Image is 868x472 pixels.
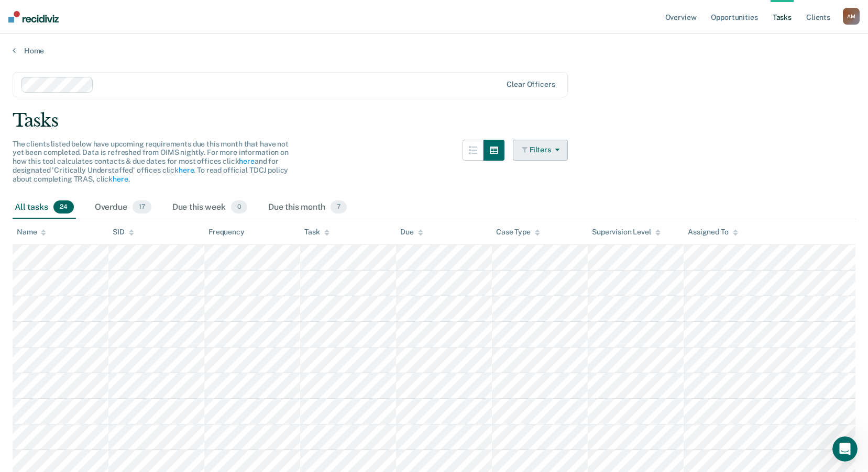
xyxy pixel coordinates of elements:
[496,228,540,237] div: Case Type
[507,80,555,89] div: Clear officers
[17,228,46,237] div: Name
[239,157,254,165] a: here
[843,8,860,25] div: A M
[133,200,151,214] span: 17
[13,110,855,131] div: Tasks
[331,200,347,214] span: 7
[113,228,134,237] div: SID
[113,175,128,183] a: here
[8,11,59,23] img: Recidiviz
[208,228,245,237] div: Frequency
[13,140,289,183] span: The clients listed below have upcoming requirements due this month that have not yet been complet...
[53,200,74,214] span: 24
[170,196,249,219] div: Due this week0
[832,436,858,462] iframe: Intercom live chat
[179,166,194,174] a: here
[304,228,329,237] div: Task
[400,228,423,237] div: Due
[592,228,661,237] div: Supervision Level
[93,196,153,219] div: Overdue17
[843,8,860,25] button: AM
[513,140,568,161] button: Filters
[13,46,855,55] a: Home
[266,196,349,219] div: Due this month7
[13,196,76,219] div: All tasks24
[231,200,247,214] span: 0
[688,228,738,237] div: Assigned To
